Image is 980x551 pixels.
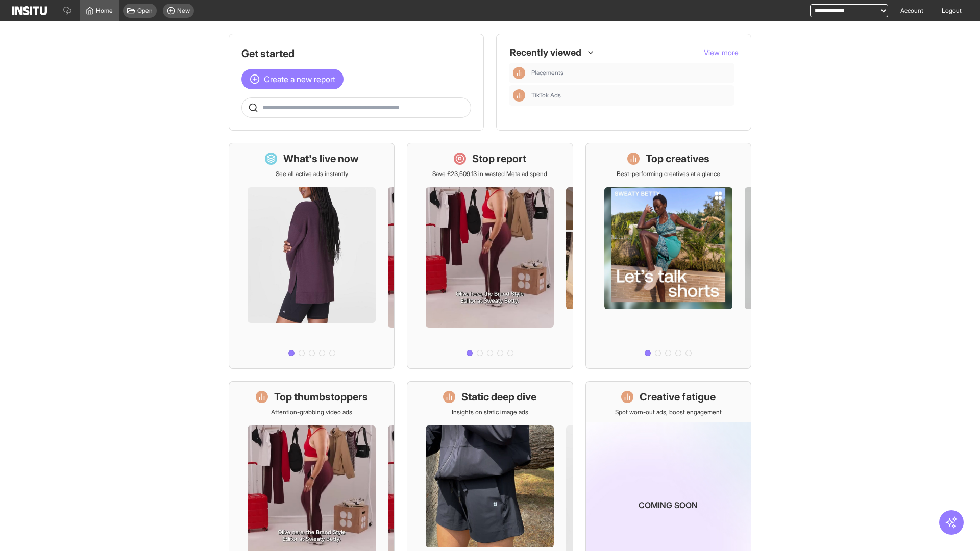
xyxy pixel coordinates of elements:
button: Create a new report [241,69,344,89]
h1: Top creatives [646,152,709,166]
span: TikTok Ads [531,91,561,99]
span: Create a new report [264,73,335,85]
p: See all active ads instantly [276,170,348,178]
h1: Static deep dive [461,390,536,404]
div: Insights [513,89,525,102]
p: Insights on static image ads [452,408,528,416]
h1: What's live now [283,152,359,166]
p: Attention-grabbing video ads [271,408,352,416]
a: Stop reportSave £23,509.13 in wasted Meta ad spend [407,143,573,369]
h1: Get started [241,46,471,61]
span: Placements [531,69,730,77]
button: View more [704,47,739,58]
h1: Top thumbstoppers [274,390,368,404]
p: Best-performing creatives at a glance [617,170,720,178]
p: Save £23,509.13 in wasted Meta ad spend [432,170,547,178]
span: Home [96,7,113,15]
img: Logo [12,6,47,15]
h1: Stop report [472,152,526,166]
span: Open [137,7,153,15]
span: Placements [531,69,563,77]
a: Top creativesBest-performing creatives at a glance [585,143,751,369]
a: What's live nowSee all active ads instantly [229,143,395,369]
span: TikTok Ads [531,91,730,99]
span: View more [704,48,739,57]
div: Insights [513,67,525,79]
span: New [177,7,190,15]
